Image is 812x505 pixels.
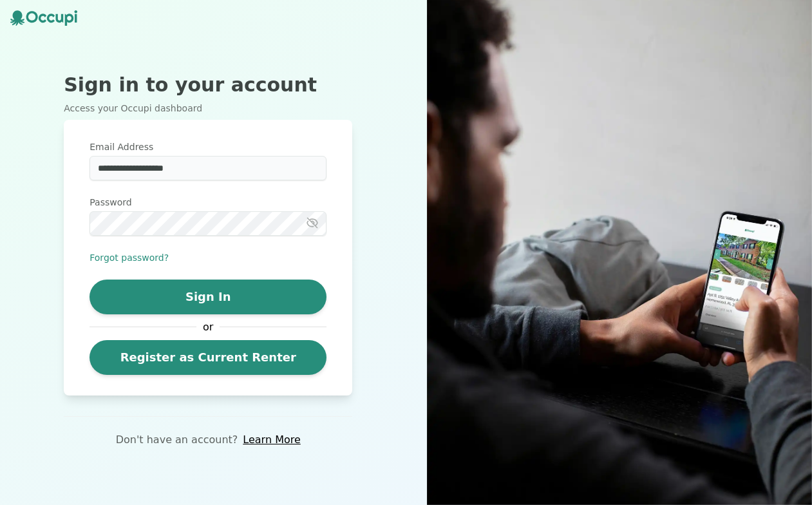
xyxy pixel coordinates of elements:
h2: Sign in to your account [64,73,352,97]
button: Sign In [90,280,326,314]
p: Don't have an account? [116,432,238,448]
label: Email Address [90,140,326,153]
label: Password [90,196,326,209]
a: Learn More [243,432,300,448]
a: Register as Current Renter [90,340,326,375]
button: Forgot password? [90,251,169,264]
span: or [196,319,220,335]
p: Access your Occupi dashboard [64,102,352,115]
